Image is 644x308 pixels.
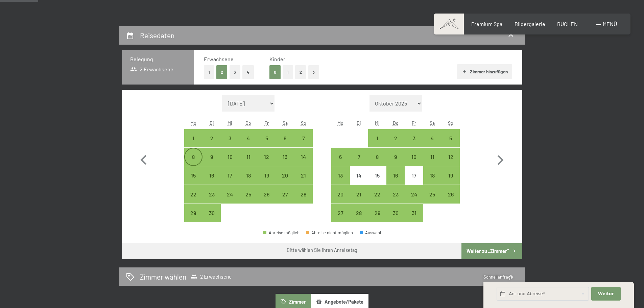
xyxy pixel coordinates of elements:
div: 21 [351,192,367,209]
div: 12 [258,154,275,171]
div: 27 [277,192,293,209]
div: Anreise möglich [276,148,294,166]
div: 9 [203,154,220,171]
div: 18 [240,173,257,190]
div: 9 [387,154,404,171]
div: 31 [405,210,422,227]
div: Thu Sep 04 2025 [239,129,258,147]
abbr: Donnerstag [393,120,399,126]
span: Premium Spa [471,21,502,27]
div: 19 [442,173,459,190]
div: Wed Oct 22 2025 [368,185,386,203]
button: 1 [204,65,214,79]
div: Tue Oct 21 2025 [350,185,368,203]
div: Anreise möglich [368,185,386,203]
div: Mon Sep 22 2025 [184,185,202,203]
a: Bildergalerie [515,21,545,27]
div: Mon Sep 29 2025 [184,204,202,222]
button: 1 [283,65,293,79]
div: Anreise möglich [258,185,276,203]
div: Fri Oct 17 2025 [405,166,423,185]
div: 11 [424,154,441,171]
div: Anreise möglich [331,185,350,203]
div: Anreise möglich [350,204,368,222]
div: 4 [240,136,257,152]
div: Anreise möglich [423,148,442,166]
button: 2 [216,65,228,79]
button: Zimmer hinzufügen [457,64,512,79]
div: 25 [424,192,441,209]
div: Sun Oct 26 2025 [442,185,460,203]
div: Anreise möglich [221,166,239,185]
abbr: Samstag [430,120,435,126]
div: Fri Oct 03 2025 [405,129,423,147]
div: 13 [332,173,349,190]
div: 24 [405,192,422,209]
div: Fri Sep 12 2025 [258,148,276,166]
div: 30 [387,210,404,227]
div: Anreise möglich [294,129,312,147]
div: 18 [424,173,441,190]
abbr: Montag [337,120,343,126]
div: Mon Oct 27 2025 [331,204,350,222]
div: Anreise möglich [405,204,423,222]
div: Thu Sep 18 2025 [239,166,258,185]
div: Mon Oct 06 2025 [331,148,350,166]
div: Wed Sep 24 2025 [221,185,239,203]
div: 8 [369,154,386,171]
div: Auswahl [360,231,381,235]
div: Anreise nicht möglich [405,166,423,185]
div: 12 [442,154,459,171]
span: 2 Erwachsene [130,66,174,73]
div: 1 [185,136,202,152]
div: Anreise möglich [239,185,258,203]
div: Tue Sep 30 2025 [202,204,221,222]
div: Anreise möglich [276,129,294,147]
div: 29 [369,210,386,227]
div: Anreise nicht möglich [368,166,386,185]
div: 17 [405,173,422,190]
div: Anreise möglich [258,148,276,166]
div: 25 [240,192,257,209]
div: Abreise nicht möglich [306,231,353,235]
div: 16 [203,173,220,190]
div: Anreise möglich [184,148,202,166]
div: Anreise möglich [239,148,258,166]
div: Sat Oct 25 2025 [423,185,442,203]
div: Mon Oct 20 2025 [331,185,350,203]
div: Anreise möglich [184,204,202,222]
div: 7 [351,154,367,171]
div: Sat Sep 06 2025 [276,129,294,147]
div: Sun Oct 05 2025 [442,129,460,147]
button: Weiter [591,287,620,301]
div: 7 [295,136,312,152]
div: Sat Sep 20 2025 [276,166,294,185]
button: 4 [242,65,254,79]
div: Sat Sep 27 2025 [276,185,294,203]
div: Anreise möglich [386,148,405,166]
div: 6 [332,154,349,171]
abbr: Dienstag [210,120,214,126]
div: Fri Oct 31 2025 [405,204,423,222]
div: 1 [369,136,386,152]
div: Sun Sep 14 2025 [294,148,312,166]
div: Wed Oct 15 2025 [368,166,386,185]
button: 0 [269,65,281,79]
div: 14 [295,154,312,171]
div: Wed Oct 08 2025 [368,148,386,166]
div: Anreise möglich [184,129,202,147]
div: Anreise möglich [184,185,202,203]
div: Anreise möglich [202,129,221,147]
button: Vorheriger Monat [134,95,153,222]
div: Sat Oct 18 2025 [423,166,442,185]
span: BUCHEN [557,21,578,27]
div: Anreise möglich [386,204,405,222]
div: Wed Sep 10 2025 [221,148,239,166]
div: Fri Oct 24 2025 [405,185,423,203]
div: Sat Oct 11 2025 [423,148,442,166]
div: Fri Sep 26 2025 [258,185,276,203]
div: Tue Oct 28 2025 [350,204,368,222]
div: 5 [442,136,459,152]
div: Anreise möglich [442,148,460,166]
h3: Belegung [130,55,186,63]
